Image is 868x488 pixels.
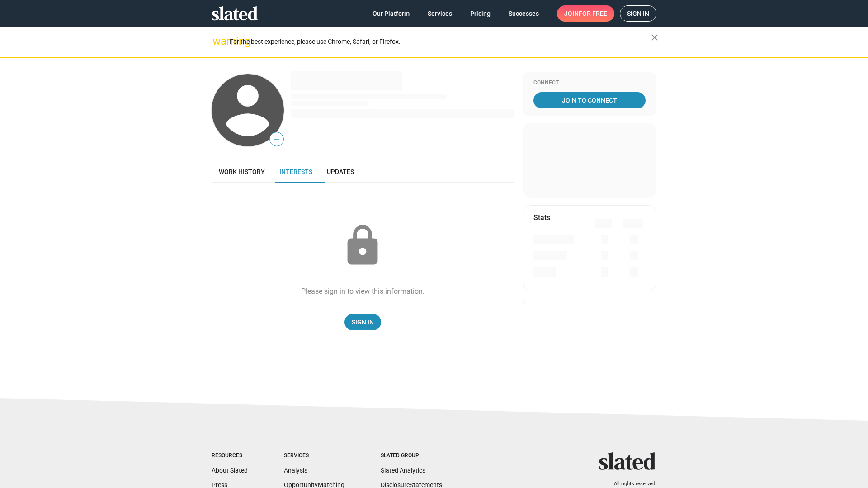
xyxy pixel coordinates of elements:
[470,5,491,22] span: Pricing
[501,5,546,22] a: Successes
[219,168,265,175] span: Work history
[352,314,374,330] span: Sign In
[340,223,385,268] mat-icon: lock
[533,213,550,222] mat-card-title: Stats
[279,168,312,175] span: Interests
[428,5,452,22] span: Services
[212,467,248,474] a: About Slated
[212,452,248,460] div: Resources
[272,161,320,183] a: Interests
[284,467,307,474] a: Analysis
[620,5,656,22] a: Sign in
[381,452,442,460] div: Slated Group
[463,5,498,22] a: Pricing
[212,36,223,47] mat-icon: warning
[327,168,354,175] span: Updates
[365,5,417,22] a: Our Platform
[212,161,272,183] a: Work history
[533,92,646,108] a: Join To Connect
[301,286,425,296] div: Please sign in to view this information.
[579,5,607,22] span: for free
[557,5,614,22] a: Joinfor free
[533,80,646,87] div: Connect
[270,134,283,145] span: —
[420,5,459,22] a: Services
[373,5,410,22] span: Our Platform
[344,314,381,330] a: Sign In
[284,452,344,460] div: Services
[564,5,607,22] span: Join
[230,36,651,48] div: For the best experience, please use Chrome, Safari, or Firefox.
[649,32,660,43] mat-icon: close
[320,161,361,183] a: Updates
[381,467,425,474] a: Slated Analytics
[509,5,539,22] span: Successes
[627,6,649,21] span: Sign in
[535,92,644,108] span: Join To Connect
